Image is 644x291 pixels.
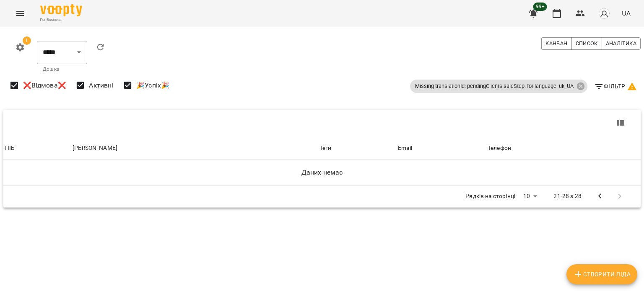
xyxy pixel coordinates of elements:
p: 21-28 з 28 [553,192,581,201]
p: Дошка [43,65,81,74]
button: Аналітика [602,37,641,50]
button: UA [618,5,634,21]
div: Email [398,143,484,153]
span: UA [622,9,631,18]
span: Канбан [545,39,567,48]
img: avatar_s.png [598,8,610,19]
span: Фільтр [594,81,637,91]
span: Аналітика [606,39,636,48]
div: Missing translationId: pendingClients.saleStep. for language: uk_UA [410,80,587,93]
div: Table Toolbar [3,110,641,136]
div: [PERSON_NAME] [73,143,316,153]
img: Voopty Logo [40,4,82,16]
div: Телефон [488,143,622,153]
span: Missing translationId: pendingClients.saleStep. for language: uk_UA [410,82,579,90]
button: View Columns [610,113,631,133]
span: ❌Відмова❌ [23,80,66,90]
div: 10 [520,190,540,202]
div: Теги [319,143,395,153]
button: Список [571,37,602,50]
p: Рядків на сторінці: [465,192,517,201]
h6: Даних немає [5,167,639,178]
button: Menu [10,3,30,23]
span: 1 [23,36,31,45]
span: 🎉Успіх🎉 [136,80,169,90]
span: Активні [89,80,113,90]
span: 99+ [533,3,547,11]
span: Список [576,39,598,48]
button: Фільтр [591,79,641,94]
button: Канбан [541,37,571,50]
span: For Business [40,17,82,23]
div: ПІБ [5,143,69,153]
button: Previous Page [590,186,610,206]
